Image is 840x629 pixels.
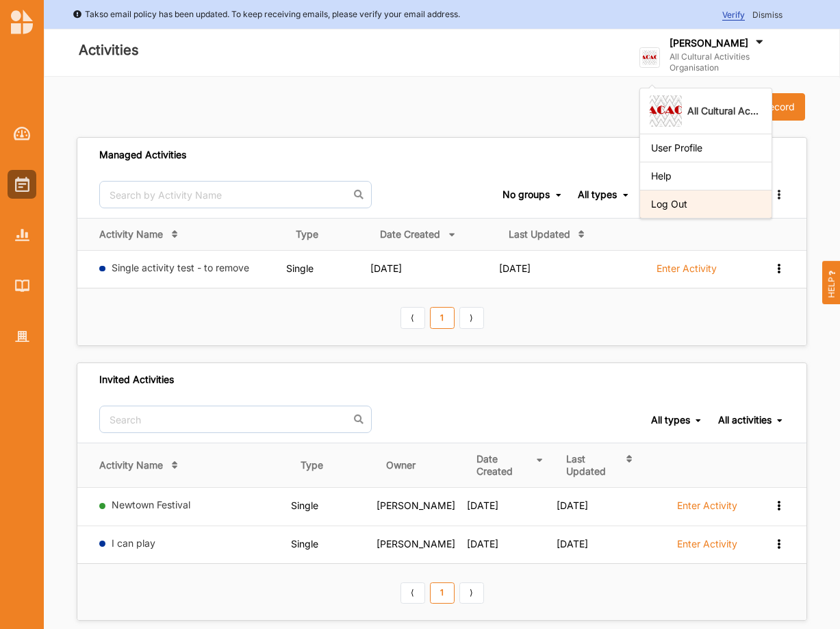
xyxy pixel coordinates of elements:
[11,10,33,34] img: logo
[14,127,31,140] img: Dashboard
[377,500,455,511] span: [PERSON_NAME]
[430,307,455,329] a: 1
[651,142,761,154] div: User Profile
[557,500,588,511] span: [DATE]
[752,10,782,20] span: Dismiss
[400,582,425,604] a: Previous item
[430,582,455,604] a: 1
[467,500,498,511] span: [DATE]
[651,198,761,210] div: Log Out
[677,499,737,519] a: Enter Activity
[291,443,377,488] th: Type
[286,262,314,274] span: Single
[557,538,588,550] span: [DATE]
[677,538,737,550] label: Enter Activity
[459,582,484,604] a: Next item
[677,537,737,558] a: Enter Activity
[476,453,529,478] div: Date Created
[370,262,402,274] span: [DATE]
[657,262,717,275] label: Enter Activity
[112,537,155,549] a: I can play
[99,181,372,208] input: Search by Activity Name
[677,500,737,512] label: Enter Activity
[657,262,717,282] a: Enter Activity
[79,39,139,62] label: Activities
[112,499,190,510] a: Newtown Festival
[380,228,440,241] div: Date Created
[459,307,484,329] a: Next item
[8,119,36,148] a: Dashboard
[670,37,748,49] label: [PERSON_NAME]
[499,262,531,274] span: [DATE]
[400,307,425,329] a: Previous item
[718,414,772,426] div: All activities
[639,47,661,69] img: logo
[15,280,29,291] img: Library
[15,229,29,241] img: Reports
[8,221,36,249] a: Reports
[99,459,163,471] div: Activity Name
[99,406,372,433] input: Search
[8,271,36,300] a: Library
[99,149,186,161] div: Managed Activities
[291,500,318,511] span: Single
[15,331,29,343] img: Organisation
[99,228,163,241] div: Activity Name
[722,10,745,21] span: Verify
[99,373,174,386] div: Invited Activities
[566,453,619,478] div: Last Updated
[112,262,249,273] a: Single activity test - to remove
[502,188,550,201] div: No groups
[509,228,570,241] div: Last Updated
[578,188,617,201] div: All types
[398,580,486,604] div: Pagination Navigation
[286,219,370,251] th: Type
[651,170,761,182] div: Help
[398,305,486,328] div: Pagination Navigation
[291,538,318,550] span: Single
[15,177,29,192] img: Activities
[377,538,455,550] span: [PERSON_NAME]
[377,443,467,488] th: Owner
[670,51,800,73] label: All Cultural Activities Organisation
[651,414,690,426] div: All types
[8,322,36,351] a: Organisation
[8,170,36,199] a: Activities
[73,8,460,21] div: Takso email policy has been updated. To keep receiving emails, please verify your email address.
[467,538,498,550] span: [DATE]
